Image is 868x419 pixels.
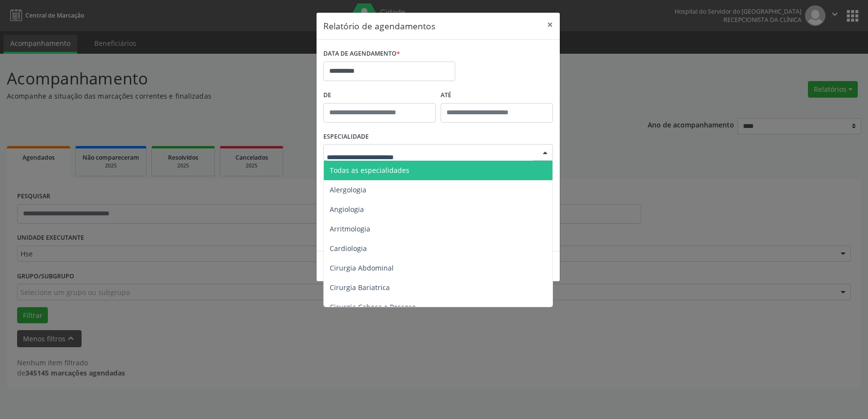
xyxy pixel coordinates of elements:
[323,88,436,103] label: De
[330,205,364,214] span: Angiologia
[323,46,400,62] label: DATA DE AGENDAMENTO
[323,20,435,32] h5: Relatório de agendamentos
[330,185,366,194] span: Alergologia
[330,224,370,233] span: Arritmologia
[330,263,394,272] span: Cirurgia Abdominal
[330,283,390,292] span: Cirurgia Bariatrica
[330,166,409,175] span: Todas as especialidades
[540,13,560,37] button: Close
[323,129,369,145] label: ESPECIALIDADE
[330,244,367,253] span: Cardiologia
[441,88,553,103] label: ATÉ
[330,302,416,312] span: Cirurgia Cabeça e Pescoço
